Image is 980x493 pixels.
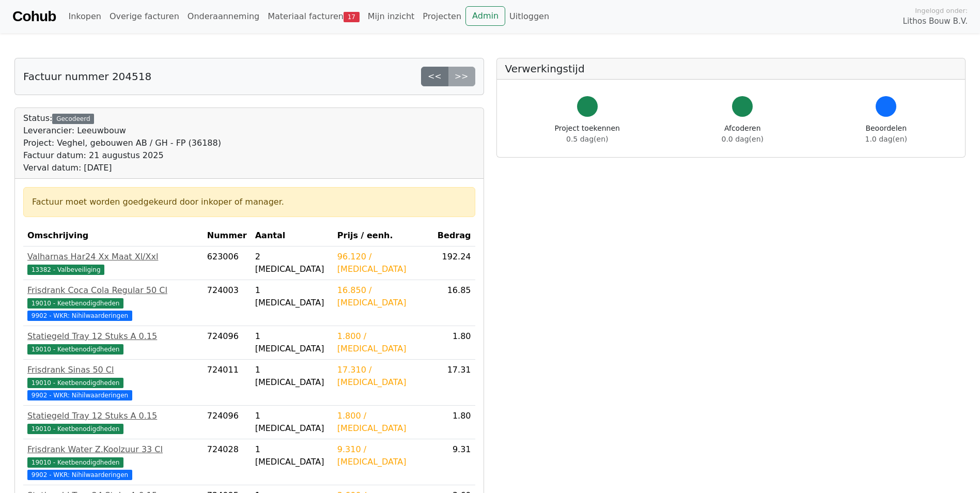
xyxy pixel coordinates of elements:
div: Status: [23,112,221,174]
div: 1.800 / [MEDICAL_DATA] [337,410,429,435]
div: Statiegeld Tray 12 Stuks A 0.15 [27,410,199,422]
td: 16.85 [433,280,475,326]
div: 9.310 / [MEDICAL_DATA] [337,443,429,468]
span: 19010 - Keetbenodigdheden [27,457,123,468]
div: 1 [MEDICAL_DATA] [255,330,329,355]
span: 19010 - Keetbenodigdheden [27,424,123,434]
td: 1.80 [433,406,475,439]
a: Valharnas Har24 Xx Maat Xl/Xxl13382 - Valbeveiliging [27,251,199,275]
span: Lithos Bouw B.V. [903,16,968,27]
td: 192.24 [433,246,475,280]
div: Frisdrank Sinas 50 Cl [27,364,199,376]
div: Leverancier: Leeuwbouw [23,125,221,137]
h5: Factuur nummer 204518 [23,70,151,83]
a: Projecten [418,6,465,27]
a: Onderaanneming [183,6,263,27]
div: 1 [MEDICAL_DATA] [255,284,329,309]
a: Frisdrank Water Z.Koolzuur 33 Cl19010 - Keetbenodigdheden 9902 - WKR: Nihilwaarderingen [27,443,199,481]
a: Admin [465,6,505,26]
span: 19010 - Keetbenodigdheden [27,378,123,388]
div: 1 [MEDICAL_DATA] [255,410,329,435]
a: Statiegeld Tray 12 Stuks A 0.1519010 - Keetbenodigdheden [27,330,199,355]
a: Frisdrank Coca Cola Regular 50 Cl19010 - Keetbenodigdheden 9902 - WKR: Nihilwaarderingen [27,284,199,321]
span: 0.5 dag(en) [566,135,608,143]
th: Bedrag [433,225,475,246]
span: 0.0 dag(en) [722,135,764,143]
div: Frisdrank Coca Cola Regular 50 Cl [27,284,199,297]
td: 623006 [203,246,251,280]
span: 9902 - WKR: Nihilwaarderingen [27,470,132,480]
a: Overige facturen [105,6,183,27]
td: 1.80 [433,326,475,360]
a: Mijn inzicht [364,6,419,27]
span: 19010 - Keetbenodigdheden [27,298,123,309]
div: 2 [MEDICAL_DATA] [255,251,329,275]
td: 724003 [203,280,251,326]
td: 724096 [203,406,251,439]
div: Factuur moet worden goedgekeurd door inkoper of manager. [32,196,466,208]
span: 13382 - Valbeveiliging [27,265,104,275]
div: 1.800 / [MEDICAL_DATA] [337,330,429,355]
div: 1 [MEDICAL_DATA] [255,364,329,389]
div: Verval datum: [DATE] [23,162,221,174]
th: Aantal [251,225,333,246]
a: Cohub [12,4,56,29]
div: 17.310 / [MEDICAL_DATA] [337,364,429,389]
a: Statiegeld Tray 12 Stuks A 0.1519010 - Keetbenodigdheden [27,410,199,435]
div: Gecodeerd [52,114,94,124]
div: Beoordelen [865,123,907,145]
h5: Verwerkingstijd [505,63,957,75]
a: Frisdrank Sinas 50 Cl19010 - Keetbenodigdheden 9902 - WKR: Nihilwaarderingen [27,364,199,401]
div: Factuur datum: 21 augustus 2025 [23,149,221,162]
span: Ingelogd onder: [915,6,968,16]
span: 17 [344,12,360,22]
td: 17.31 [433,360,475,406]
span: 9902 - WKR: Nihilwaarderingen [27,390,132,400]
div: 1 [MEDICAL_DATA] [255,443,329,468]
a: Inkopen [64,6,105,27]
a: << [421,67,448,86]
div: 16.850 / [MEDICAL_DATA] [337,284,429,309]
div: Frisdrank Water Z.Koolzuur 33 Cl [27,443,199,456]
td: 724028 [203,439,251,485]
td: 9.31 [433,439,475,485]
td: 724096 [203,326,251,360]
div: Project toekennen [555,123,620,145]
span: 1.0 dag(en) [865,135,907,143]
span: 19010 - Keetbenodigdheden [27,344,123,355]
th: Nummer [203,225,251,246]
a: Materiaal facturen17 [263,6,364,27]
div: Valharnas Har24 Xx Maat Xl/Xxl [27,251,199,263]
th: Omschrijving [23,225,203,246]
a: Uitloggen [505,6,553,27]
span: 9902 - WKR: Nihilwaarderingen [27,311,132,321]
div: Statiegeld Tray 12 Stuks A 0.15 [27,330,199,343]
th: Prijs / eenh. [333,225,433,246]
div: Afcoderen [722,123,764,145]
div: 96.120 / [MEDICAL_DATA] [337,251,429,275]
td: 724011 [203,360,251,406]
div: Project: Veghel, gebouwen AB / GH - FP (36188) [23,137,221,149]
